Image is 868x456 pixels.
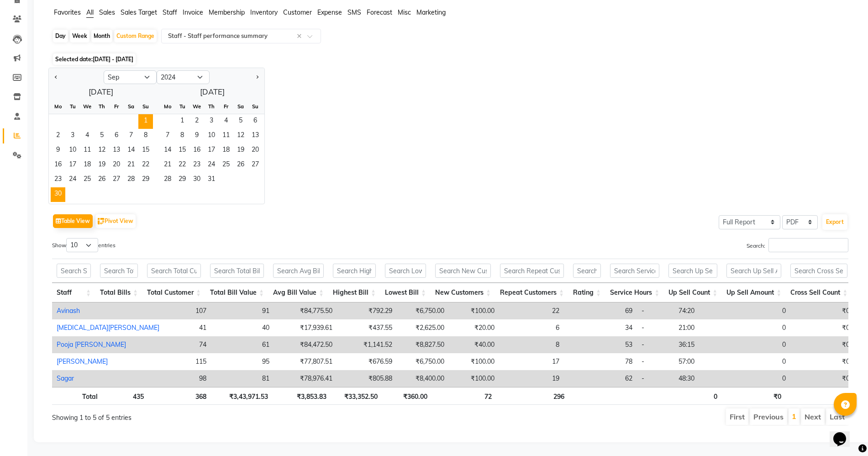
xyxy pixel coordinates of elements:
[189,143,204,158] div: Wednesday, October 16, 2024
[124,158,138,173] span: 21
[51,143,65,158] div: Monday, September 9, 2024
[790,370,854,387] td: ₹0
[668,264,717,278] input: Search Up Sell Count
[790,336,854,353] td: ₹0
[337,370,397,387] td: ₹805.88
[273,264,324,278] input: Search Avg Bill Value
[65,99,80,114] div: Tu
[233,158,248,173] div: Saturday, October 26, 2024
[219,129,233,143] span: 11
[54,8,81,16] span: Favorites
[722,387,786,405] th: ₹0
[273,387,331,405] th: ₹3,853.83
[449,370,499,387] td: ₹100.00
[51,173,65,187] div: Monday, September 23, 2024
[189,114,204,129] span: 2
[51,129,65,143] span: 2
[114,30,157,42] div: Custom Range
[175,143,189,158] span: 15
[564,336,637,353] td: 53
[637,302,674,319] td: -
[674,319,732,336] td: 21:00
[80,143,95,158] span: 11
[124,158,138,173] div: Saturday, September 21, 2024
[164,353,211,370] td: 115
[219,143,233,158] div: Friday, October 18, 2024
[250,8,278,16] span: Inventory
[248,99,263,114] div: Su
[175,143,189,158] div: Tuesday, October 15, 2024
[160,143,175,158] div: Monday, October 14, 2024
[204,143,219,158] div: Thursday, October 17, 2024
[219,143,233,158] span: 18
[397,336,449,353] td: ₹8,827.50
[674,370,732,387] td: 48:30
[52,387,102,405] th: Total
[637,336,674,353] td: -
[109,143,124,158] span: 13
[790,302,854,319] td: ₹0
[109,143,124,158] div: Friday, September 13, 2024
[163,8,177,16] span: Staff
[792,412,796,421] a: 1
[204,158,219,173] span: 24
[248,114,263,129] div: Sunday, October 6, 2024
[66,238,98,252] select: Showentries
[382,387,432,405] th: ₹360.00
[164,319,211,336] td: 41
[337,319,397,336] td: ₹437.55
[95,129,109,143] span: 5
[80,99,95,114] div: We
[786,387,852,405] th: 0
[51,187,65,202] span: 30
[53,53,136,65] span: Selected date:
[499,319,564,336] td: 6
[333,264,376,278] input: Search Highest Bill
[564,302,637,319] td: 69
[51,99,65,114] div: Mo
[637,353,674,370] td: -
[397,302,449,319] td: ₹6,750.00
[189,129,204,143] span: 9
[189,173,204,187] span: 30
[637,319,674,336] td: -
[790,319,854,336] td: ₹0
[274,336,337,353] td: ₹84,472.50
[732,370,790,387] td: 0
[57,340,126,349] a: Pooja [PERSON_NAME]
[142,283,205,302] th: Total Customer: activate to sort column ascending
[747,238,848,252] label: Search:
[449,319,499,336] td: ₹20.00
[495,283,568,302] th: Repeat Customers: activate to sort column ascending
[233,99,248,114] div: Sa
[274,370,337,387] td: ₹78,976.41
[398,8,411,16] span: Misc
[219,129,233,143] div: Friday, October 11, 2024
[52,238,116,252] label: Show entries
[57,374,74,382] a: Sagar
[175,99,189,114] div: Tu
[100,264,138,278] input: Search Total Bills
[204,114,219,129] div: Thursday, October 3, 2024
[211,387,273,405] th: ₹3,43,971.53
[637,370,674,387] td: -
[331,387,382,405] th: ₹33,352.50
[65,158,80,173] div: Tuesday, September 17, 2024
[253,70,261,85] button: Next month
[124,129,138,143] span: 7
[283,8,312,16] span: Customer
[449,302,499,319] td: ₹100.00
[65,143,80,158] div: Tuesday, September 10, 2024
[189,114,204,129] div: Wednesday, October 2, 2024
[564,319,637,336] td: 34
[65,129,80,143] div: Tuesday, September 3, 2024
[499,370,564,387] td: 19
[164,302,211,319] td: 107
[204,143,219,158] span: 17
[175,129,189,143] span: 8
[722,283,786,302] th: Up Sell Amount: activate to sort column ascending
[219,114,233,129] span: 4
[380,283,431,302] th: Lowest Bill: activate to sort column ascending
[109,158,124,173] span: 20
[57,357,108,366] a: [PERSON_NAME]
